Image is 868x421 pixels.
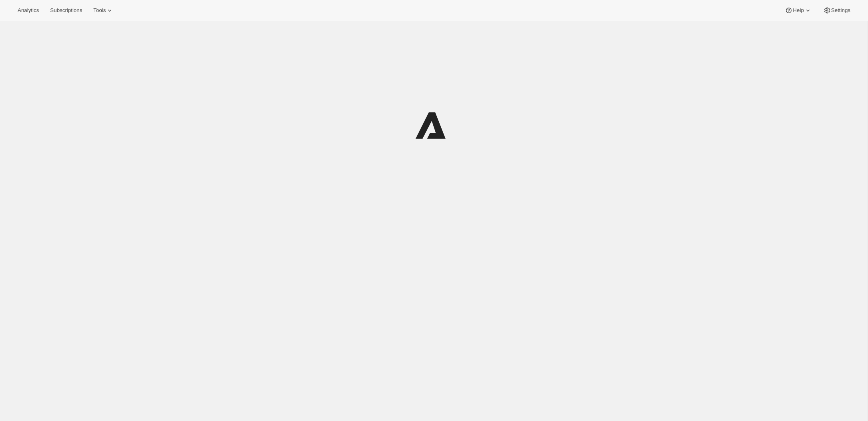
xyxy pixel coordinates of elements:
span: Settings [831,7,850,14]
span: Subscriptions [50,7,82,14]
button: Analytics [13,5,44,16]
button: Settings [818,5,855,16]
span: Analytics [18,7,39,14]
span: Help [793,7,804,14]
button: Tools [88,5,119,16]
button: Subscriptions [45,5,87,16]
button: Help [780,5,816,16]
span: Tools [93,7,106,14]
